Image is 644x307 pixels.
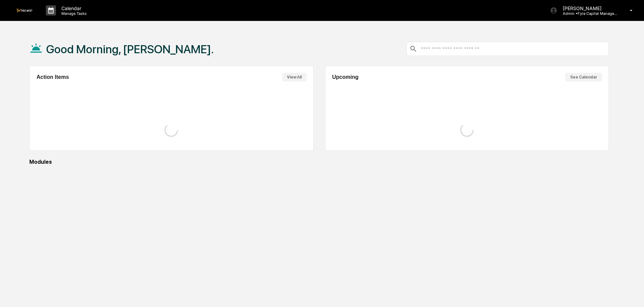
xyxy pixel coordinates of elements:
p: Calendar [56,5,90,11]
div: Modules [29,159,609,165]
h2: Upcoming [332,74,358,80]
button: See Calendar [565,73,602,82]
p: Manage Tasks [56,11,90,16]
p: Admin • Fyra Capital Management [557,11,620,16]
img: logo [16,9,32,12]
h1: Good Morning, [PERSON_NAME]. [46,42,214,56]
button: View All [282,73,306,82]
h2: Action Items [36,74,69,80]
p: [PERSON_NAME] [557,5,620,11]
